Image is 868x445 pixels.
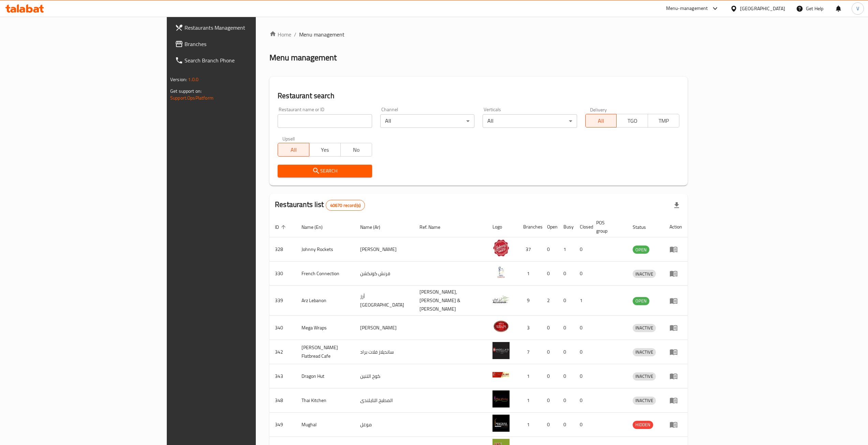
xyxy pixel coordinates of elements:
[542,217,558,237] th: Open
[355,340,414,364] td: سانديلاز فلات براد
[542,364,558,388] td: 0
[558,340,574,364] td: 0
[299,30,344,39] span: Menu management
[296,364,355,388] td: Dragon Hut
[633,223,655,231] span: Status
[633,246,649,254] span: OPEN
[312,145,338,155] span: Yes
[170,52,312,69] a: Search Branch Phone
[542,388,558,413] td: 0
[518,237,542,262] td: 37
[518,286,542,316] td: 9
[574,340,591,364] td: 0
[170,75,187,84] span: Version:
[278,165,372,177] button: Search
[355,364,414,388] td: كوخ التنين
[542,286,558,316] td: 2
[492,342,510,359] img: Sandella's Flatbread Cafe
[360,223,389,231] span: Name (Ar)
[492,239,510,256] img: Johnny Rockets
[585,114,617,128] button: All
[574,217,591,237] th: Closed
[558,286,574,316] td: 0
[518,364,542,388] td: 1
[558,364,574,388] td: 0
[633,372,656,380] span: INACTIVE
[301,223,332,231] span: Name (En)
[633,348,656,356] span: INACTIVE
[283,167,366,175] span: Search
[296,237,355,262] td: Johnny Rockets
[670,372,682,380] div: Menu
[518,217,542,237] th: Branches
[651,116,677,126] span: TMP
[518,340,542,364] td: 7
[492,264,510,281] img: French Connection
[296,413,355,437] td: Mughal
[670,245,682,253] div: Menu
[492,415,510,432] img: Mughal
[414,286,487,316] td: [PERSON_NAME],[PERSON_NAME] & [PERSON_NAME]
[670,348,682,356] div: Menu
[492,291,510,308] img: Arz Lebanon
[670,324,682,332] div: Menu
[355,316,414,340] td: [PERSON_NAME]
[518,388,542,413] td: 1
[668,197,685,213] div: Export file
[542,262,558,286] td: 0
[633,348,656,356] div: INACTIVE
[558,413,574,437] td: 0
[420,223,449,231] span: Ref. Name
[633,324,656,332] span: INACTIVE
[185,24,306,32] span: Restaurants Management
[558,237,574,262] td: 1
[170,93,214,102] a: Support.OpsPlatform
[542,413,558,437] td: 0
[296,286,355,316] td: Arz Lebanon
[188,75,198,84] span: 1.0.0
[296,262,355,286] td: French Connection
[619,116,645,126] span: TGO
[633,297,649,305] div: OPEN
[355,413,414,437] td: موغل
[185,56,306,64] span: Search Branch Phone
[185,40,306,48] span: Branches
[355,262,414,286] td: فرنش كونكشن
[309,143,341,157] button: Yes
[275,223,288,231] span: ID
[588,116,614,126] span: All
[170,19,312,36] a: Restaurants Management
[633,270,656,278] span: INACTIVE
[355,388,414,413] td: المطبخ التايلندى
[558,316,574,340] td: 0
[590,107,607,112] label: Delivery
[296,388,355,413] td: Thai Kitchen
[574,262,591,286] td: 0
[664,217,688,237] th: Action
[296,340,355,364] td: [PERSON_NAME] Flatbread Cafe
[633,297,649,305] span: OPEN
[633,324,656,332] div: INACTIVE
[487,217,518,237] th: Logo
[666,4,708,13] div: Menu-management
[648,114,679,128] button: TMP
[542,237,558,262] td: 0
[542,340,558,364] td: 0
[670,297,682,305] div: Menu
[492,318,510,335] img: Mega Wraps
[278,143,309,157] button: All
[558,217,574,237] th: Busy
[633,421,653,429] span: HIDDEN
[574,413,591,437] td: 0
[355,286,414,316] td: أرز [GEOGRAPHIC_DATA]
[574,286,591,316] td: 1
[574,237,591,262] td: 0
[278,91,679,101] h2: Restaurant search
[574,364,591,388] td: 0
[558,388,574,413] td: 0
[596,219,619,235] span: POS group
[170,87,202,95] span: Get support on:
[326,200,365,211] div: Total records count
[380,114,474,128] div: All
[740,5,785,12] div: [GEOGRAPHIC_DATA]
